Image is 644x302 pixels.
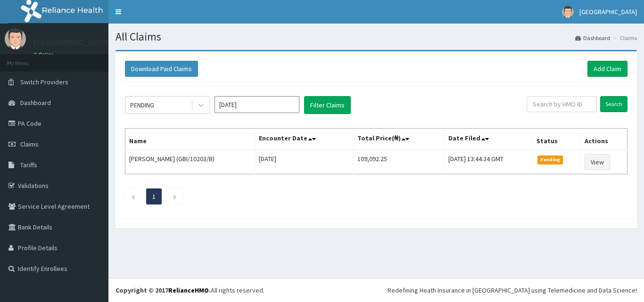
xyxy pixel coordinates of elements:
[587,61,627,77] a: Add Claim
[611,34,637,42] li: Claims
[445,150,532,174] td: [DATE] 13:44:34 GMT
[562,6,574,18] img: User Image
[388,286,637,295] div: Redefining Heath Insurance in [GEOGRAPHIC_DATA] using Telemedicine and Data Science!
[527,96,597,112] input: Search by HMO ID
[20,161,37,169] span: Tariffs
[585,154,610,170] a: View
[108,278,644,302] footer: All rights reserved.
[20,98,51,107] span: Dashboard
[5,28,26,49] img: User Image
[130,100,154,110] div: PENDING
[354,150,445,174] td: 109,092.25
[125,129,255,150] th: Name
[152,192,156,201] a: Page 1 is your current page
[215,96,299,113] input: Select Month and Year
[575,34,610,42] a: Dashboard
[304,96,351,114] button: Filter Claims
[116,31,637,43] h1: All Claims
[579,8,637,16] span: [GEOGRAPHIC_DATA]
[600,96,627,112] input: Search
[445,129,532,150] th: Date Filed
[33,51,56,58] a: Online
[125,150,255,174] td: [PERSON_NAME] (GBI/10203/B)
[168,286,209,294] a: RelianceHMO
[581,129,627,150] th: Actions
[173,192,177,201] a: Next page
[537,155,563,164] span: Pending
[255,129,354,150] th: Encounter Date
[20,78,68,86] span: Switch Providers
[116,286,211,294] strong: Copyright © 2017 .
[125,61,198,77] button: Download Paid Claims
[20,140,39,148] span: Claims
[354,129,445,150] th: Total Price(₦)
[33,38,111,47] p: [GEOGRAPHIC_DATA]
[532,129,580,150] th: Status
[131,192,135,201] a: Previous page
[255,150,354,174] td: [DATE]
